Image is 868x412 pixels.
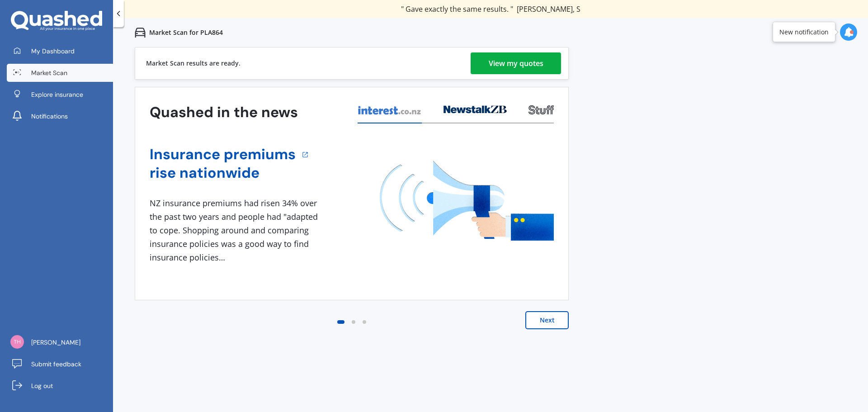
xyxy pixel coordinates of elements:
span: [PERSON_NAME] [31,338,80,347]
div: NZ insurance premiums had risen 34% over the past two years and people had "adapted to cope. Shop... [150,197,321,264]
a: Submit feedback [7,355,113,373]
span: Market Scan [31,68,67,77]
p: Market Scan for PLA864 [149,28,223,37]
a: rise nationwide [150,164,296,182]
div: New notification [779,28,829,37]
a: Market Scan [7,64,113,82]
a: Explore insurance [7,85,113,104]
a: Insurance premiums [150,145,296,164]
img: car.f15378c7a67c060ca3f3.svg [135,27,146,38]
span: My Dashboard [31,47,75,56]
h3: Quashed in the news [150,103,298,122]
div: Market Scan results are ready. [146,47,241,79]
button: Next [525,311,569,329]
span: Explore insurance [31,90,83,99]
div: View my quotes [489,52,543,74]
span: Log out [31,381,53,390]
span: Submit feedback [31,360,81,369]
a: Log out [7,377,113,395]
img: media image [380,161,554,241]
a: [PERSON_NAME] [7,333,113,351]
a: View my quotes [471,52,561,74]
a: Notifications [7,107,113,125]
img: a70785f67b85223d1b4fe4af9bc03257 [10,335,24,349]
span: Notifications [31,112,68,121]
a: My Dashboard [7,42,113,60]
